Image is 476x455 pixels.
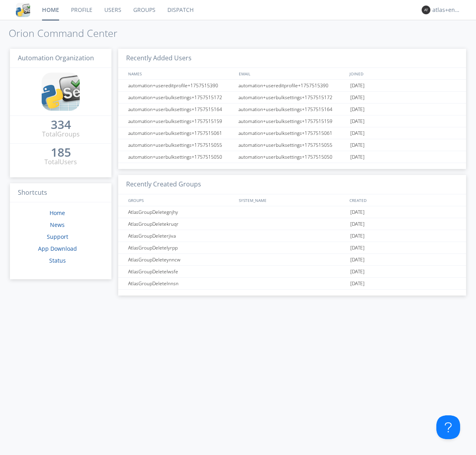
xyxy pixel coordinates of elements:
[237,194,347,206] div: SYSTEM_NAME
[350,92,365,104] span: [DATE]
[51,148,71,156] div: 185
[126,139,236,151] div: automation+userbulksettings+1757515055
[350,104,365,115] span: [DATE]
[47,233,68,240] a: Support
[347,68,459,79] div: JOINED
[118,175,466,194] h3: Recently Created Groups
[38,245,77,252] a: App Download
[118,49,466,68] h3: Recently Added Users
[126,104,236,115] div: automation+userbulksettings+1757515164
[118,127,466,139] a: automation+userbulksettings+1757515061automation+userbulksettings+1757515061[DATE]
[350,139,365,151] span: [DATE]
[422,6,430,14] img: 373638.png
[236,104,348,115] div: automation+userbulksettings+1757515164
[126,194,235,206] div: GROUPS
[16,3,30,17] img: cddb5a64eb264b2086981ab96f4c1ba7
[118,218,466,230] a: AtlasGroupDeletekruqr[DATE]
[118,266,466,278] a: AtlasGroupDeletelwsfe[DATE]
[118,104,466,115] a: automation+userbulksettings+1757515164automation+userbulksettings+1757515164[DATE]
[350,206,365,218] span: [DATE]
[347,194,459,206] div: CREATED
[118,80,466,92] a: automation+usereditprofile+1757515390automation+usereditprofile+1757515390[DATE]
[237,68,347,79] div: EMAIL
[236,115,348,127] div: automation+userbulksettings+1757515159
[51,121,71,130] a: 334
[126,242,236,253] div: AtlasGroupDeletelyrpp
[126,151,236,163] div: automation+userbulksettings+1757515050
[44,157,77,167] div: Total Users
[118,139,466,151] a: automation+userbulksettings+1757515055automation+userbulksettings+1757515055[DATE]
[126,254,236,265] div: AtlasGroupDeleteynncw
[51,121,71,129] div: 334
[118,242,466,254] a: AtlasGroupDeletelyrpp[DATE]
[350,115,365,127] span: [DATE]
[126,115,236,127] div: automation+userbulksettings+1757515159
[350,127,365,139] span: [DATE]
[126,92,236,103] div: automation+userbulksettings+1757515172
[236,80,348,91] div: automation+usereditprofile+1757515390
[126,80,236,91] div: automation+usereditprofile+1757515390
[126,127,236,139] div: automation+userbulksettings+1757515061
[436,415,460,439] iframe: Toggle Customer Support
[118,92,466,104] a: automation+userbulksettings+1757515172automation+userbulksettings+1757515172[DATE]
[126,278,236,289] div: AtlasGroupDeletelnnsn
[432,6,462,14] div: atlas+english0002
[50,209,65,217] a: Home
[118,206,466,218] a: AtlasGroupDeletegnjhy[DATE]
[18,54,94,62] span: Automation Organization
[350,80,365,92] span: [DATE]
[236,92,348,103] div: automation+userbulksettings+1757515172
[118,254,466,266] a: AtlasGroupDeleteynncw[DATE]
[49,257,66,264] a: Status
[118,151,466,163] a: automation+userbulksettings+1757515050automation+userbulksettings+1757515050[DATE]
[126,230,236,242] div: AtlasGroupDeleterjiva
[236,127,348,139] div: automation+userbulksettings+1757515061
[126,218,236,230] div: AtlasGroupDeletekruqr
[350,254,365,266] span: [DATE]
[236,151,348,163] div: automation+userbulksettings+1757515050
[350,266,365,278] span: [DATE]
[118,115,466,127] a: automation+userbulksettings+1757515159automation+userbulksettings+1757515159[DATE]
[50,221,65,228] a: News
[126,68,235,79] div: NAMES
[350,230,365,242] span: [DATE]
[42,73,80,111] img: cddb5a64eb264b2086981ab96f4c1ba7
[51,148,71,157] a: 185
[118,278,466,290] a: AtlasGroupDeletelnnsn[DATE]
[42,130,80,139] div: Total Groups
[10,183,111,203] h3: Shortcuts
[350,278,365,290] span: [DATE]
[350,151,365,163] span: [DATE]
[350,242,365,254] span: [DATE]
[350,218,365,230] span: [DATE]
[126,266,236,277] div: AtlasGroupDeletelwsfe
[126,206,236,218] div: AtlasGroupDeletegnjhy
[118,230,466,242] a: AtlasGroupDeleterjiva[DATE]
[236,139,348,151] div: automation+userbulksettings+1757515055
